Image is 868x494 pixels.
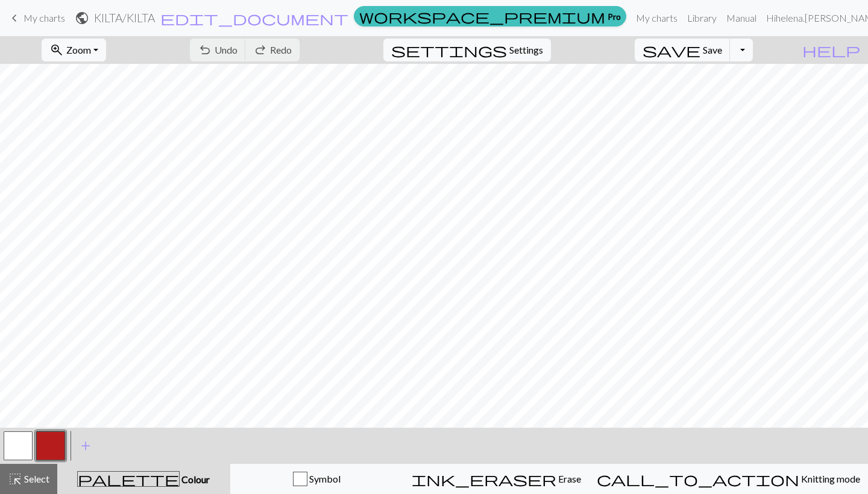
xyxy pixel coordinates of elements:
[383,39,551,61] button: SettingsSettings
[57,464,230,494] button: Colour
[404,464,589,494] button: Erase
[307,473,341,484] span: Symbol
[509,43,543,57] span: Settings
[160,10,348,27] span: edit_document
[391,43,507,57] i: Settings
[22,473,49,484] span: Select
[78,471,179,487] span: palette
[589,464,868,494] button: Knitting mode
[94,11,155,25] h2: KILTA / KILTA
[66,44,91,55] span: Zoom
[75,10,89,27] span: public
[7,8,65,28] a: My charts
[722,6,761,30] a: Manual
[42,39,106,61] button: Zoom
[635,39,731,61] button: Save
[24,12,65,23] span: My charts
[49,42,64,58] span: zoom_in
[631,6,682,30] a: My charts
[391,42,507,58] span: settings
[78,437,93,454] span: add
[802,42,860,58] span: help
[703,44,722,55] span: Save
[354,6,626,27] a: Pro
[412,471,556,487] span: ink_eraser
[230,464,404,494] button: Symbol
[180,474,210,485] span: Colour
[597,471,799,487] span: call_to_action
[682,6,722,30] a: Library
[643,42,700,58] span: save
[8,471,22,487] span: highlight_alt
[359,8,605,25] span: workspace_premium
[7,10,22,27] span: keyboard_arrow_left
[556,473,581,484] span: Erase
[799,473,860,484] span: Knitting mode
